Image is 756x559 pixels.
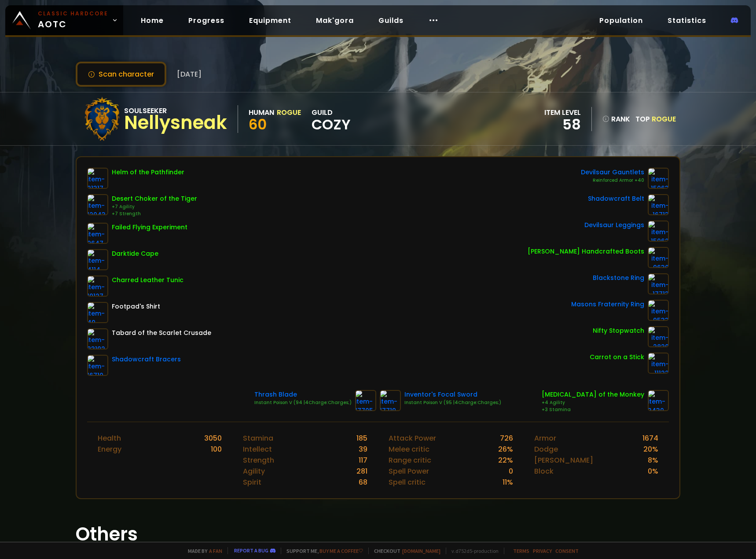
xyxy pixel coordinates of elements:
[584,221,644,230] div: Devilsaur Leggings
[243,477,261,488] div: Spirit
[359,444,367,455] div: 39
[356,466,367,477] div: 281
[509,466,513,477] div: 0
[312,107,351,131] div: guild
[534,433,556,444] div: Armor
[112,276,183,285] div: Charred Leather Tunic
[277,107,301,118] div: Rogue
[648,247,669,268] img: item-9630
[581,168,644,177] div: Devilsaur Gauntlets
[648,326,669,347] img: item-2820
[648,194,669,215] img: item-16713
[389,455,431,466] div: Range critic
[183,548,222,554] span: Made by
[513,548,529,554] a: Terms
[652,114,676,124] span: Rogue
[402,548,440,554] a: [DOMAIN_NAME]
[648,390,669,411] img: item-3430
[643,444,658,455] div: 20 %
[87,302,108,323] img: item-49
[503,477,513,488] div: 11 %
[389,433,436,444] div: Attack Power
[355,390,376,411] img: item-17705
[642,433,658,444] div: 1674
[593,273,644,283] div: Blackstone Ring
[87,328,108,349] img: item-23192
[112,328,211,338] div: Tabard of the Scarlet Crusade
[112,168,184,177] div: Helm of the Pathfinder
[371,11,411,29] a: Guilds
[243,433,273,444] div: Stamina
[312,118,351,131] span: Cozy
[544,118,581,131] div: 58
[542,390,644,399] div: [MEDICAL_DATA] of the Monkey
[498,444,513,455] div: 26 %
[87,276,108,297] img: item-19127
[380,390,401,411] img: item-17719
[281,548,363,554] span: Support me,
[249,114,267,134] span: 60
[243,466,265,477] div: Agility
[87,223,108,244] img: item-9647
[242,11,298,29] a: Equipment
[389,466,429,477] div: Spell Power
[648,221,669,242] img: item-15062
[602,114,630,125] div: rank
[500,433,513,444] div: 726
[368,548,440,554] span: Checkout
[38,10,108,31] span: AOTC
[359,477,367,488] div: 68
[356,433,367,444] div: 185
[588,194,644,203] div: Shadowcraft Belt
[661,11,713,29] a: Statistics
[389,444,429,455] div: Melee critic
[648,168,669,189] img: item-15063
[446,548,499,554] span: v. d752d5 - production
[593,326,644,335] div: Nifty Stopwatch
[234,547,268,554] a: Report a bug
[124,105,227,116] div: Soulseeker
[534,444,558,455] div: Dodge
[528,247,644,256] div: [PERSON_NAME] Handcrafted Boots
[498,455,513,466] div: 22 %
[534,466,554,477] div: Block
[581,177,644,184] div: Reinforced Armor +40
[319,548,363,554] a: Buy me a coffee
[648,466,658,477] div: 0 %
[590,353,644,362] div: Carrot on a Stick
[571,300,644,309] div: Masons Fraternity Ring
[76,520,680,548] h1: Others
[254,399,352,406] div: Instant Poison V (94 |4Charge:Charges;)
[648,273,669,294] img: item-17713
[112,203,197,210] div: +7 Agility
[542,399,644,406] div: +4 Agility
[181,11,231,29] a: Progress
[98,444,121,455] div: Energy
[112,302,160,311] div: Footpad's Shirt
[5,5,123,35] a: Classic HardcoreAOTC
[87,194,108,215] img: item-12043
[112,210,197,217] div: +7 Strength
[648,455,658,466] div: 8 %
[87,355,108,376] img: item-16710
[98,433,121,444] div: Health
[211,444,222,455] div: 100
[177,69,202,80] span: [DATE]
[76,62,166,87] button: Scan character
[648,300,669,321] img: item-9533
[204,433,222,444] div: 3050
[112,355,181,364] div: Shadowcraft Bracers
[648,353,669,374] img: item-11122
[112,249,158,258] div: Darktide Cape
[112,194,197,203] div: Desert Choker of the Tiger
[254,390,352,399] div: Thrash Blade
[544,107,581,118] div: item level
[112,223,187,232] div: Failed Flying Experiment
[592,11,650,29] a: Population
[38,10,108,18] small: Classic Hardcore
[542,406,644,413] div: +3 Stamina
[249,107,274,118] div: Human
[309,11,361,29] a: Mak'gora
[404,390,501,399] div: Inventor's Focal Sword
[87,168,108,189] img: item-21317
